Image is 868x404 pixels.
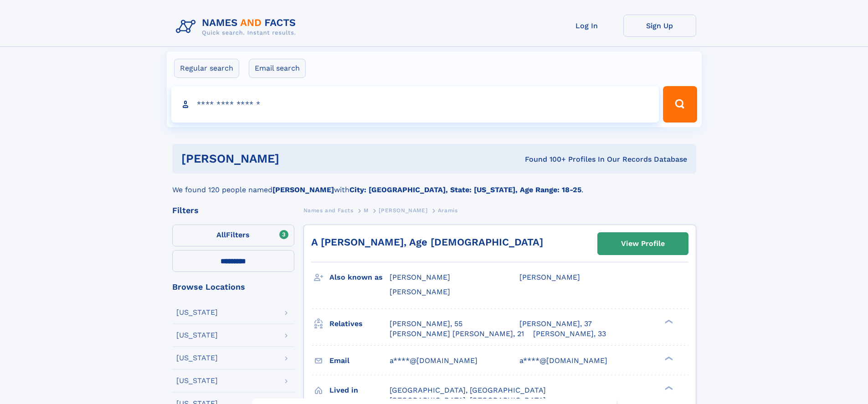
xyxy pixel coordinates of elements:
[172,15,303,39] img: Logo Names and Facts
[176,309,218,316] div: [US_STATE]
[172,225,294,246] label: Filters
[663,318,673,324] div: ❯
[172,174,696,195] div: We found 120 people named with .
[438,207,458,214] span: Aramis
[390,329,524,339] a: [PERSON_NAME] [PERSON_NAME], 21
[303,205,354,216] a: Names and Facts
[329,383,390,398] h3: Lived in
[172,206,294,215] div: Filters
[598,233,688,255] a: View Profile
[364,207,369,214] span: M
[311,236,543,248] a: A [PERSON_NAME], Age [DEMOGRAPHIC_DATA]
[379,207,427,214] span: [PERSON_NAME]
[171,86,659,123] input: search input
[176,377,218,384] div: [US_STATE]
[402,154,687,164] div: Found 100+ Profiles In Our Records Database
[390,287,450,296] span: [PERSON_NAME]
[349,185,581,194] b: City: [GEOGRAPHIC_DATA], State: [US_STATE], Age Range: 18-25
[329,353,390,368] h3: Email
[249,59,306,78] label: Email search
[364,205,369,216] a: M
[623,15,696,37] a: Sign Up
[663,86,697,123] button: Search Button
[390,386,546,394] span: [GEOGRAPHIC_DATA], [GEOGRAPHIC_DATA]
[621,233,665,254] div: View Profile
[181,153,402,164] h1: [PERSON_NAME]
[216,230,226,239] span: All
[329,270,390,285] h3: Also known as
[663,355,673,361] div: ❯
[550,15,623,37] a: Log In
[533,329,606,339] a: [PERSON_NAME], 33
[174,59,239,78] label: Regular search
[176,332,218,339] div: [US_STATE]
[519,273,580,281] span: [PERSON_NAME]
[379,205,427,216] a: [PERSON_NAME]
[272,185,334,194] b: [PERSON_NAME]
[172,283,294,291] div: Browse Locations
[390,319,462,329] a: [PERSON_NAME], 55
[329,316,390,332] h3: Relatives
[663,385,673,391] div: ❯
[519,319,592,329] a: [PERSON_NAME], 37
[176,354,218,362] div: [US_STATE]
[390,273,450,281] span: [PERSON_NAME]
